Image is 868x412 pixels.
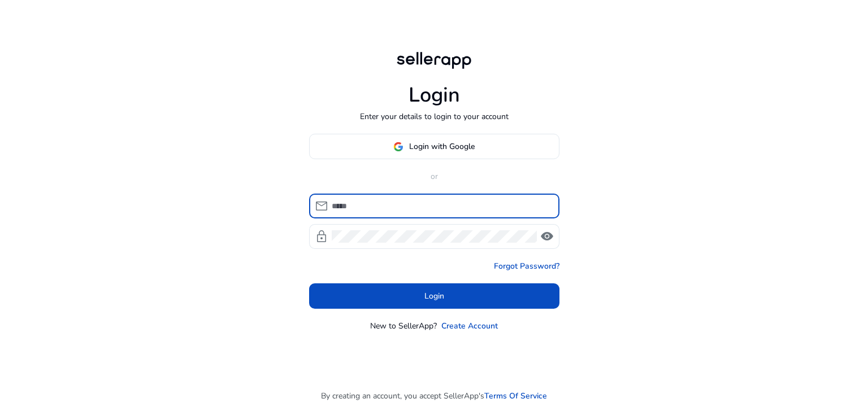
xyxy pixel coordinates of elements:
[409,141,475,152] span: Login with Google
[309,283,559,309] button: Login
[484,390,547,402] a: Terms Of Service
[409,83,460,107] h1: Login
[424,290,444,302] span: Login
[315,230,328,243] span: lock
[540,230,554,243] span: visibility
[370,320,437,332] p: New to SellerApp?
[494,260,559,272] a: Forgot Password?
[309,170,559,182] p: or
[309,134,559,159] button: Login with Google
[393,142,403,152] img: google-logo.svg
[360,111,509,122] p: Enter your details to login to your account
[315,199,328,213] span: mail
[441,320,498,332] a: Create Account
